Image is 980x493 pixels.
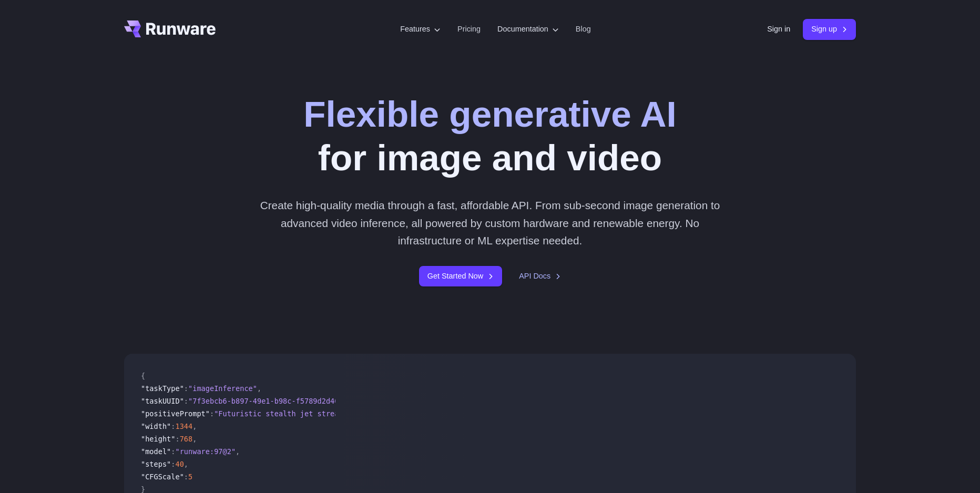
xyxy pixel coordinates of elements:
strong: Flexible generative AI [303,94,677,135]
span: : [171,460,175,468]
span: : [210,409,214,418]
span: { [141,372,145,380]
p: Create high-quality media through a fast, affordable API. From sub-second image generation to adv... [256,197,724,249]
span: "height" [141,435,175,443]
a: Go to / [124,20,216,37]
span: : [175,435,179,443]
span: : [171,447,175,456]
a: Pricing [457,23,481,35]
span: , [192,435,197,443]
span: "taskType" [141,384,184,393]
span: , [257,384,261,393]
span: 768 [180,435,193,443]
label: Documentation [497,23,559,35]
span: , [192,422,197,430]
a: Get Started Now [419,266,502,286]
a: Sign in [767,23,790,35]
span: : [184,384,188,393]
span: : [171,422,175,430]
span: , [184,460,188,468]
h1: for image and video [303,93,677,180]
span: "CFGScale" [141,473,184,481]
label: Features [400,23,441,35]
span: : [184,397,188,405]
span: , [236,447,240,456]
span: "7f3ebcb6-b897-49e1-b98c-f5789d2d40d7" [188,397,352,405]
span: : [184,473,188,481]
span: "taskUUID" [141,397,184,405]
span: 40 [175,460,183,468]
span: "model" [141,447,171,456]
span: "positivePrompt" [141,409,210,418]
span: 1344 [175,422,192,430]
span: "Futuristic stealth jet streaking through a neon-lit cityscape with glowing purple exhaust" [214,409,606,418]
span: 5 [188,473,192,481]
span: "runware:97@2" [175,447,236,456]
span: "width" [141,422,171,430]
span: "steps" [141,460,171,468]
span: "imageInference" [188,384,257,393]
a: Blog [576,23,591,35]
a: Sign up [803,19,856,39]
a: API Docs [519,270,561,282]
